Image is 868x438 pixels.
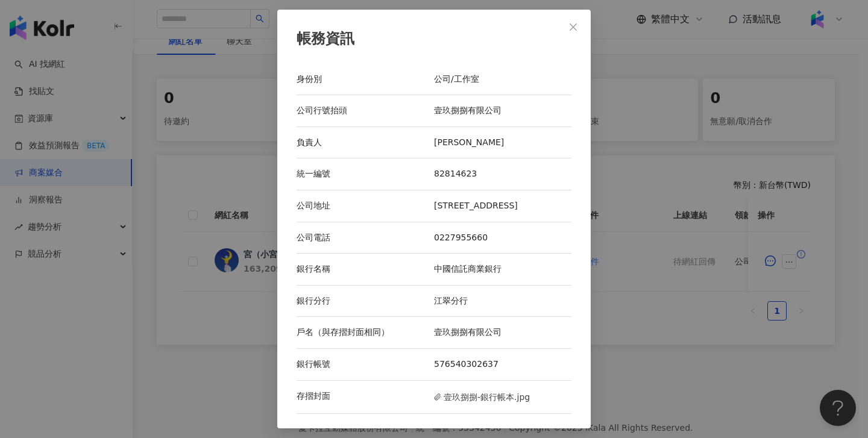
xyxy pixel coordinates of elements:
div: 帳務資訊 [297,29,571,49]
div: 身份別 [297,74,434,86]
div: 銀行分行 [297,295,434,307]
div: 江翠分行 [434,295,571,307]
div: [PERSON_NAME] [434,137,571,149]
div: 公司行號抬頭 [297,105,434,117]
div: 戶名（與存摺封面相同） [297,327,434,339]
div: 壹玖捌捌有限公司 [434,105,571,117]
div: 負責人 [297,137,434,149]
div: 統一編號 [297,169,434,181]
div: [STREET_ADDRESS] [434,200,571,212]
button: Close [561,15,585,39]
div: 存摺封面 [297,390,434,404]
span: 壹玖捌捌-銀行帳本.jpg [434,390,530,404]
div: 壹玖捌捌有限公司 [434,327,571,339]
div: 公司地址 [297,200,434,212]
div: 銀行帳號 [297,358,434,371]
div: 銀行名稱 [297,263,434,275]
div: 82814623 [434,169,571,181]
div: 中國信託商業銀行 [434,263,571,275]
div: 公司/工作室 [434,74,571,86]
div: 公司電話 [297,232,434,244]
div: 0227955660 [434,232,571,244]
div: 576540302637 [434,358,571,371]
span: close [568,22,578,32]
